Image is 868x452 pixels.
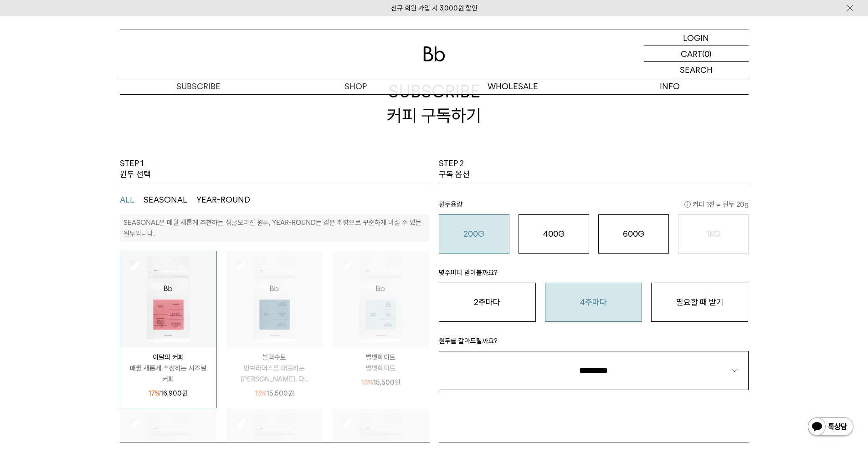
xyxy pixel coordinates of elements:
p: (0) [702,46,712,61]
a: 신규 회원 가입 시 3,000원 할인 [391,4,478,12]
a: SUBSCRIBE [120,78,277,94]
span: 원 [288,389,294,397]
o: 200G [463,229,484,239]
h2: SUBSCRIBE 커피 구독하기 [120,49,749,158]
img: 카카오톡 채널 1:1 채팅 버튼 [807,416,854,438]
p: SEARCH [680,62,713,78]
button: 필요할 때 받기 [651,283,748,322]
p: 벨벳화이트 [333,363,429,374]
p: 원두를 갈아드릴까요? [439,335,749,351]
p: 15,500 [361,377,401,388]
p: WHOLESALE [434,78,591,94]
p: CART [681,46,702,61]
button: 200G [439,214,509,254]
p: 이달의 커피 [120,352,216,363]
p: 블랙수트 [226,352,323,363]
p: LOGIN [683,30,709,46]
button: 400G [519,214,589,254]
p: 16,900 [149,388,188,399]
p: 빈브라더스를 대표하는 [PERSON_NAME]. 다... [226,363,323,385]
span: 13% [255,389,267,397]
p: 매월 새롭게 추천하는 시즈널 커피 [120,363,216,385]
o: 600G [623,229,644,239]
img: 로고 [423,46,445,61]
img: 상품이미지 [226,251,323,347]
p: 벨벳화이트 [333,352,429,363]
a: SHOP [277,78,434,94]
img: 상품이미지 [333,251,429,347]
a: LOGIN [644,30,749,46]
p: 15,500 [255,388,294,399]
span: 원 [182,389,188,397]
p: STEP 2 구독 옵션 [439,158,470,180]
button: SEASONAL [144,194,187,205]
button: YEAR-ROUND [196,194,250,205]
button: ALL [120,194,134,205]
span: 원 [395,378,401,386]
button: 1KG [678,214,749,254]
span: 17% [149,389,160,397]
span: 커피 1잔 = 윈두 20g [684,199,749,210]
o: 1KG [706,229,720,239]
p: STEP 1 원두 선택 [120,158,151,180]
img: 상품이미지 [120,251,216,347]
button: 2주마다 [439,283,536,322]
p: 몇주마다 받아볼까요? [439,267,749,283]
o: 400G [543,229,565,239]
button: 600G [598,214,669,254]
p: INFO [591,78,749,94]
button: 4주마다 [545,283,642,322]
p: 원두용량 [439,199,749,214]
span: 13% [361,378,373,386]
p: SEASONAL은 매월 새롭게 추천하는 싱글오리진 원두, YEAR-ROUND는 같은 취향으로 꾸준하게 마실 수 있는 원두입니다. [123,218,421,238]
a: CART (0) [644,46,749,62]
